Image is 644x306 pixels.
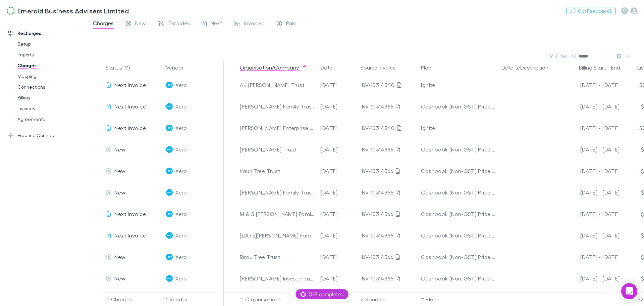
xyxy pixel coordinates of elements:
[1,28,91,39] a: Recharges
[318,74,358,96] div: [DATE]
[421,74,496,96] div: Ignite
[175,74,186,96] span: Xero
[318,182,358,203] div: [DATE]
[114,211,146,217] span: Next Invoice
[240,61,307,74] button: Organisation/Company
[566,7,616,15] button: Got Feedback?
[562,246,620,268] div: [DATE] - [DATE]
[240,268,315,289] div: [PERSON_NAME] Investment Trust
[175,246,186,268] span: Xero
[166,254,173,260] img: Xero's Logo
[11,49,91,60] a: Imports
[361,268,416,289] div: INV-10314366
[361,61,404,74] button: Source Invoice
[286,20,297,29] span: Paid
[166,232,173,239] img: Xero's Logo
[579,61,606,74] button: Billing Start
[318,268,358,289] div: [DATE]
[11,60,91,71] a: Charges
[421,117,496,139] div: Ignite
[175,96,186,117] span: Xero
[240,74,315,96] div: AK [PERSON_NAME] Trust
[421,268,496,289] div: Cashbook (Non-GST) Price Plan
[166,168,173,174] img: Xero's Logo
[562,96,620,117] div: [DATE] - [DATE]
[421,246,496,268] div: Cashbook (Non-GST) Price Plan
[562,160,620,182] div: [DATE] - [DATE]
[11,71,91,82] a: Mapping
[166,275,173,282] img: Xero's Logo
[175,268,186,289] span: Xero
[361,160,416,182] div: INV-10314366
[361,74,416,96] div: INV-10314340
[361,117,416,139] div: INV-10314340
[421,160,496,182] div: Cashbook (Non-GST) Price Plan
[361,225,416,246] div: INV-10314366
[418,293,499,306] div: 2 Plans
[11,103,91,114] a: Invoices
[114,168,125,174] span: New
[11,114,91,125] a: Agreements
[175,225,186,246] span: Xero
[166,82,173,88] img: Xero's Logo
[562,268,620,289] div: [DATE] - [DATE]
[244,20,265,29] span: Invoiced
[175,182,186,203] span: Xero
[169,20,191,29] span: Excluded
[166,146,173,153] img: Xero's Logo
[361,203,416,225] div: INV-10314366
[421,203,496,225] div: Cashbook (Non-GST) Price Plan
[361,246,416,268] div: INV-10314366
[3,3,133,19] a: Emerald Business Advisers Limited
[421,182,496,203] div: Cashbook (Non-GST) Price Plan
[361,96,416,117] div: INV-10314366
[611,61,620,74] button: End
[320,61,340,74] button: Date
[103,293,163,306] div: 11 Charges
[163,293,224,306] div: 1 Vendor
[318,139,358,160] div: [DATE]
[17,7,129,15] h3: Emerald Business Advisers Limited
[358,293,418,306] div: 2 Sources
[361,182,416,203] div: INV-10314366
[421,225,496,246] div: Cashbook (Non-GST) Price Plan
[240,117,315,139] div: [PERSON_NAME] Enterprise Family Trust
[114,103,146,110] span: Next Invoice
[318,246,358,268] div: [DATE]
[7,7,15,15] img: Emerald Business Advisers Limited's Logo
[114,254,125,260] span: New
[135,20,146,29] span: New
[114,232,146,238] span: Next Invoice
[621,283,637,299] div: Open Intercom Messenger
[562,117,620,139] div: [DATE] - [DATE]
[175,117,186,139] span: Xero
[114,82,146,88] span: Next Invoice
[93,20,114,29] span: Charges
[562,61,627,74] div: -
[175,160,186,182] span: Xero
[421,61,439,74] button: Plan
[240,96,315,117] div: [PERSON_NAME] Family Trust
[211,20,222,29] span: Next
[166,211,173,217] img: Xero's Logo
[114,146,125,152] span: New
[166,125,173,131] img: Xero's Logo
[421,96,496,117] div: Cashbook (Non-GST) Price Plan
[237,293,318,306] div: 11 Organisations
[114,189,125,195] span: New
[318,160,358,182] div: [DATE]
[318,225,358,246] div: [DATE]
[545,52,571,60] button: Filter
[240,160,315,182] div: Kauri Tree Trust
[166,189,173,196] img: Xero's Logo
[11,92,91,103] a: Billing
[114,275,125,281] span: New
[240,203,315,225] div: M & S [PERSON_NAME] Family Trust
[562,139,620,160] div: [DATE] - [DATE]
[562,74,620,96] div: [DATE] - [DATE]
[562,203,620,225] div: [DATE] - [DATE]
[106,61,138,74] button: Status (11)
[11,82,91,92] a: Connections
[114,125,146,131] span: Next Invoice
[166,61,192,74] button: Vendor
